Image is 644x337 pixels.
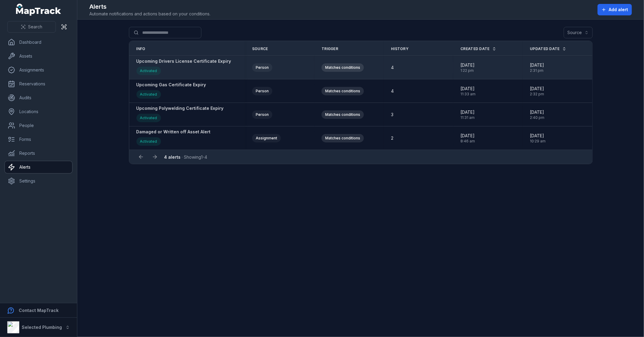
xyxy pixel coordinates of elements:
[391,46,409,51] span: History
[322,87,364,95] div: Matches conditions
[460,109,475,115] span: [DATE]
[460,139,475,144] span: 8:46 am
[5,92,72,104] a: Audits
[460,46,490,51] span: Created Date
[136,105,224,124] a: Upcoming Polywelding Certificate ExpiryActivated
[460,109,475,120] time: 8/18/2025, 11:31:57 AM
[460,133,475,144] time: 1/15/2025, 8:46:09 AM
[5,119,72,132] a: People
[89,2,210,11] h2: Alerts
[530,62,544,68] span: [DATE]
[530,109,544,115] span: [DATE]
[5,106,72,118] a: Locations
[609,7,628,13] span: Add alert
[530,133,546,139] span: [DATE]
[460,62,475,68] span: [DATE]
[460,92,476,97] span: 11:33 am
[530,46,566,51] a: Updated Date
[136,114,161,122] div: Activated
[252,87,272,95] div: Person
[5,36,72,48] a: Dashboard
[252,63,272,72] div: Person
[322,63,364,72] div: Matches conditions
[460,46,496,51] a: Created Date
[530,133,546,144] time: 3/27/2025, 10:29:05 AM
[136,67,161,75] div: Activated
[5,161,72,173] a: Alerts
[460,62,475,73] time: 8/18/2025, 1:22:30 PM
[5,133,72,145] a: Forms
[322,134,364,142] div: Matches conditions
[136,82,206,100] a: Upcoming Gas Certificate ExpiryActivated
[5,64,72,76] a: Assignments
[530,109,544,120] time: 8/18/2025, 2:40:41 PM
[252,46,268,51] span: Source
[22,325,62,330] strong: Selected Plumbing
[136,129,211,147] a: Damaged or Written off Asset AlertActivated
[530,86,544,97] time: 8/18/2025, 2:32:28 PM
[28,24,42,30] span: Search
[460,133,475,139] span: [DATE]
[530,139,546,144] span: 10:29 am
[136,137,161,146] div: Activated
[460,68,475,73] span: 1:22 pm
[530,92,544,97] span: 2:32 pm
[391,88,394,94] span: 4
[5,147,72,159] a: Reports
[5,50,72,62] a: Assets
[322,46,338,51] span: Trigger
[460,86,476,97] time: 8/18/2025, 11:33:45 AM
[530,86,544,92] span: [DATE]
[136,90,161,99] div: Activated
[164,154,181,160] strong: 4 alerts
[164,154,207,160] span: · Showing 1 - 4
[5,78,72,90] a: Reservations
[564,27,593,38] button: Source
[598,4,632,15] button: Add alert
[391,112,393,118] span: 3
[530,115,544,120] span: 2:40 pm
[89,11,210,17] span: Automate notifications and actions based on your conditions.
[530,68,544,73] span: 2:31 pm
[136,129,211,135] strong: Damaged or Written off Asset Alert
[136,58,231,77] a: Upcoming Drivers License Certificate ExpiryActivated
[7,21,56,33] button: Search
[322,110,364,119] div: Matches conditions
[252,134,281,142] div: Assignment
[391,135,393,141] span: 2
[136,105,224,111] strong: Upcoming Polywelding Certificate Expiry
[136,58,231,64] strong: Upcoming Drivers License Certificate Expiry
[530,62,544,73] time: 8/18/2025, 2:31:52 PM
[530,46,560,51] span: Updated Date
[460,86,476,92] span: [DATE]
[136,82,206,88] strong: Upcoming Gas Certificate Expiry
[19,308,59,313] strong: Contact MapTrack
[391,65,394,71] span: 4
[136,46,146,51] span: Info
[460,115,475,120] span: 11:31 am
[5,175,72,187] a: Settings
[16,4,61,16] a: MapTrack
[252,110,272,119] div: Person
